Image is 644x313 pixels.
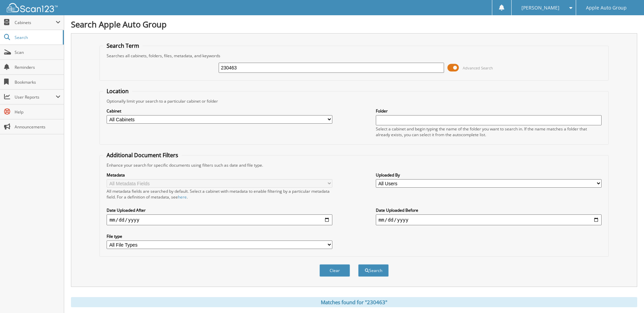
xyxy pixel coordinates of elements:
[376,207,602,213] label: Date Uploaded Before
[15,20,56,25] span: Cabinets
[7,3,58,12] img: scan123-logo-white.svg
[103,162,605,168] div: Enhance your search for specific documents using filters such as date and file type.
[103,53,605,59] div: Searches all cabinets, folders, files, metadata, and keywords
[103,151,182,159] legend: Additional Document Filters
[107,233,332,239] label: File type
[178,194,187,200] a: here
[71,19,637,30] h1: Search Apple Auto Group
[107,207,332,213] label: Date Uploaded After
[71,297,637,307] div: Matches found for "230463"
[376,108,602,114] label: Folder
[103,42,143,49] legend: Search Term
[15,94,56,100] span: User Reports
[15,49,60,55] span: Scan
[521,6,559,10] span: [PERSON_NAME]
[586,6,627,10] span: Apple Auto Group
[107,108,332,114] label: Cabinet
[376,172,602,178] label: Uploaded By
[376,126,602,138] div: Select a cabinet and begin typing the name of the folder you want to search in. If the name match...
[107,188,332,200] div: All metadata fields are searched by default. Select a cabinet with metadata to enable filtering b...
[107,214,332,225] input: start
[103,87,132,95] legend: Location
[463,65,493,70] span: Advanced Search
[319,264,350,277] button: Clear
[103,98,605,104] div: Optionally limit your search to a particular cabinet or folder
[15,64,60,70] span: Reminders
[15,79,60,85] span: Bookmarks
[107,172,332,178] label: Metadata
[15,124,60,130] span: Announcements
[15,109,60,115] span: Help
[376,214,602,225] input: end
[15,35,59,40] span: Search
[358,264,389,277] button: Search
